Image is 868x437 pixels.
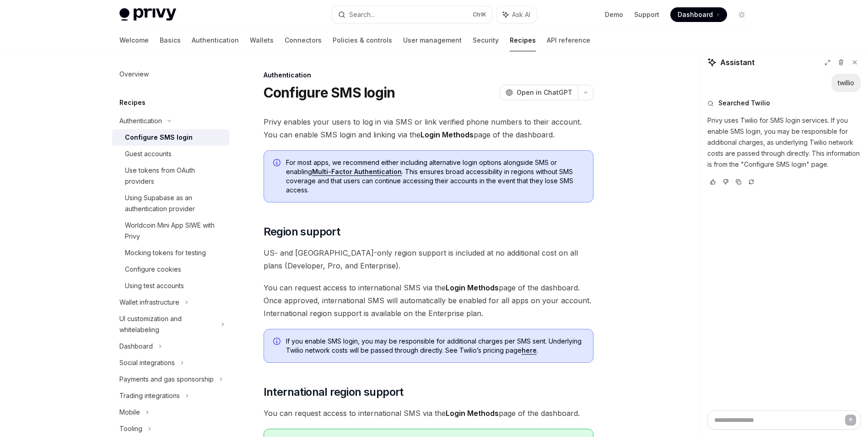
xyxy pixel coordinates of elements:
[119,374,214,385] div: Payments and gas sponsorship
[119,97,146,108] h5: Recipes
[125,220,224,242] div: Worldcoin Mini App SIWE with Privy
[119,407,140,418] div: Mobile
[845,415,856,426] button: Send message
[473,11,486,18] span: Ctrl K
[119,8,176,21] img: light logo
[403,29,462,51] a: User management
[119,423,142,434] div: Tooling
[332,6,492,23] button: Search...CtrlK
[264,385,404,399] span: International region support
[273,159,282,168] svg: Info
[250,29,274,51] a: Wallets
[605,10,623,19] a: Demo
[125,247,206,258] div: Mocking tokens for testing
[264,281,593,320] span: You can request access to international SMS via the page of the dashboard. Once approved, interna...
[125,192,224,214] div: Using Supabase as an authentication provider
[119,115,162,126] div: Authentication
[512,10,530,19] span: Ask AI
[264,71,593,80] div: Authentication
[112,146,229,162] a: Guest accounts
[720,57,755,68] span: Assistant
[707,98,861,108] button: Searched Twilio
[264,224,340,239] span: Region support
[112,261,229,278] a: Configure cookies
[285,29,322,51] a: Connectors
[112,278,229,294] a: Using test accounts
[446,283,499,292] strong: Login Methods
[312,168,402,176] a: Multi-Factor Authentication
[496,6,537,23] button: Ask AI
[500,85,578,100] button: Open in ChatGPT
[718,98,770,108] span: Searched Twilio
[517,88,572,97] span: Open in ChatGPT
[119,341,153,352] div: Dashboard
[125,148,172,159] div: Guest accounts
[192,29,239,51] a: Authentication
[119,69,149,80] div: Overview
[446,409,499,418] strong: Login Methods
[112,217,229,245] a: Worldcoin Mini App SIWE with Privy
[273,338,282,347] svg: Info
[707,115,861,170] p: Privy uses Twilio for SMS login services. If you enable SMS login, you may be responsible for add...
[125,165,224,187] div: Use tokens from OAuth providers
[112,162,229,190] a: Use tokens from OAuth providers
[349,9,375,20] div: Search...
[286,158,584,195] span: For most apps, we recommend either including alternative login options alongside SMS or enabling ...
[678,10,713,19] span: Dashboard
[112,66,229,82] a: Overview
[119,390,180,401] div: Trading integrations
[547,29,590,51] a: API reference
[670,7,727,22] a: Dashboard
[510,29,536,51] a: Recipes
[264,84,395,101] h1: Configure SMS login
[634,10,659,19] a: Support
[838,78,854,87] div: twillio
[333,29,392,51] a: Policies & controls
[160,29,181,51] a: Basics
[264,115,593,141] span: Privy enables your users to log in via SMS or link verified phone numbers to their account. You c...
[119,357,175,368] div: Social integrations
[734,7,749,22] button: Toggle dark mode
[264,246,593,272] span: US- and [GEOGRAPHIC_DATA]-only region support is included at no additional cost on all plans (Dev...
[522,346,537,355] a: here
[286,337,584,355] span: If you enable SMS login, you may be responsible for additional charges per SMS sent. Underlying T...
[112,129,229,146] a: Configure SMS login
[473,29,499,51] a: Security
[119,297,179,308] div: Wallet infrastructure
[125,264,181,275] div: Configure cookies
[421,130,474,139] strong: Login Methods
[125,132,193,143] div: Configure SMS login
[112,190,229,217] a: Using Supabase as an authentication provider
[119,29,149,51] a: Welcome
[112,245,229,261] a: Mocking tokens for testing
[119,313,216,335] div: UI customization and whitelabeling
[125,280,184,291] div: Using test accounts
[264,407,593,420] span: You can request access to international SMS via the page of the dashboard.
